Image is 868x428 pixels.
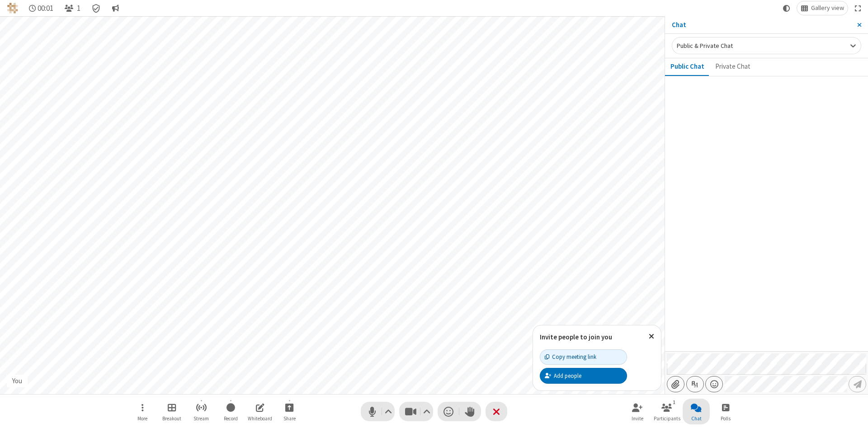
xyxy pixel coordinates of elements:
[683,399,710,424] button: Close chat
[137,416,147,421] span: More
[108,1,123,15] button: Conversation
[849,376,866,392] button: Send message
[193,416,209,421] span: Stream
[632,416,643,421] span: Invite
[850,16,868,33] button: Close sidebar
[217,399,244,424] button: Start recording
[158,399,185,424] button: Manage Breakout Rooms
[624,399,651,424] button: Invite participants (Alt+I)
[25,1,57,15] div: Timer
[677,42,733,50] span: Public & Private Chat
[540,333,612,341] label: Invite people to join you
[545,353,596,361] div: Copy meeting link
[779,1,794,15] button: Using system theme
[438,402,459,421] button: Send a reaction
[276,399,303,424] button: Start sharing
[188,399,215,424] button: Start streaming
[705,376,723,392] button: Open menu
[7,3,18,14] img: QA Selenium DO NOT DELETE OR CHANGE
[421,402,433,421] button: Video setting
[665,58,710,75] button: Public Chat
[691,416,702,421] span: Chat
[382,402,395,421] button: Audio settings
[224,416,238,421] span: Record
[88,1,105,15] div: Meeting details Encryption enabled
[797,1,848,15] button: Change layout
[283,416,296,421] span: Share
[248,416,272,421] span: Whiteboard
[399,402,433,421] button: Stop video (Alt+V)
[710,58,756,75] button: Private Chat
[540,368,627,383] button: Add people
[642,325,661,348] button: Close popover
[712,399,739,424] button: Open poll
[162,416,181,421] span: Breakout
[670,398,678,406] div: 1
[486,402,507,421] button: End or leave meeting
[672,20,850,30] p: Chat
[77,4,80,13] span: 1
[653,399,680,424] button: Open participant list
[9,376,26,386] div: You
[61,1,84,15] button: Open participant list
[129,399,156,424] button: Open menu
[686,376,704,392] button: Show formatting
[361,402,395,421] button: Mute (Alt+A)
[459,402,481,421] button: Raise hand
[811,5,844,12] span: Gallery view
[721,416,731,421] span: Polls
[38,4,53,13] span: 00:01
[851,1,865,15] button: Fullscreen
[654,416,680,421] span: Participants
[246,399,274,424] button: Open shared whiteboard
[540,349,627,365] button: Copy meeting link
